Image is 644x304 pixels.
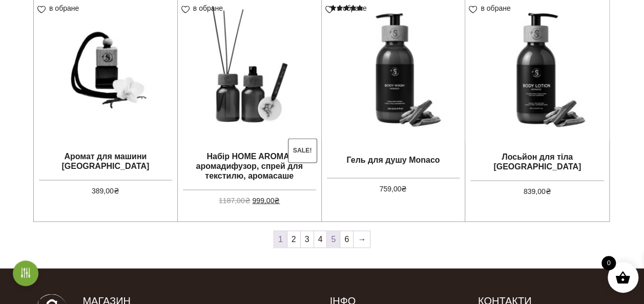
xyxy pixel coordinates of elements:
[181,4,226,12] a: в обране
[37,6,46,13] img: unfavourite.svg
[114,186,119,194] span: ₴
[354,231,370,247] a: →
[92,186,119,194] bdi: 389,00
[219,196,251,204] bdi: 1187,00
[181,6,190,13] img: unfavourite.svg
[34,147,177,175] h2: Аромат для машини [GEOGRAPHIC_DATA]
[469,4,514,12] a: в обране
[274,196,280,204] span: ₴
[49,4,79,12] span: в обране
[469,6,477,13] img: unfavourite.svg
[465,147,609,175] h2: Лосьйон для тіла [GEOGRAPHIC_DATA]
[178,147,321,185] h2: Набір HOME AROMA: аромадифузор, спрей для текстилю, аромасаше
[546,187,551,195] span: ₴
[287,231,300,247] a: 2
[288,138,317,163] span: Sale!
[379,184,407,192] bdi: 759,00
[325,6,334,13] img: unfavourite.svg
[524,187,551,195] bdi: 839,00
[327,231,340,247] a: 5
[337,4,367,12] span: в обране
[314,231,327,247] a: 4
[340,231,353,247] a: 6
[301,231,314,247] a: 3
[245,196,251,204] span: ₴
[274,231,287,247] span: 1
[325,4,370,12] a: в обране
[401,184,407,192] span: ₴
[322,147,465,172] h2: Гель для душу Monaco
[252,196,280,204] bdi: 999,00
[601,256,616,270] span: 0
[193,4,223,12] span: в обране
[481,4,510,12] span: в обране
[37,4,82,12] a: в обране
